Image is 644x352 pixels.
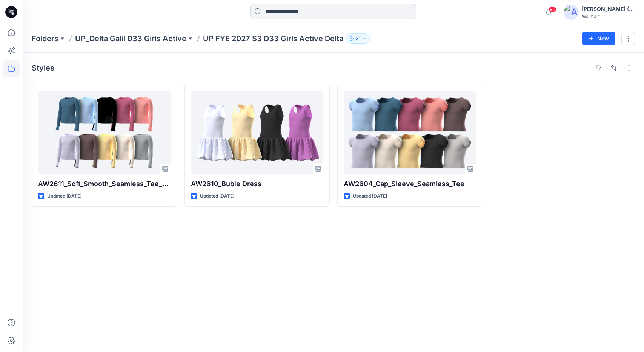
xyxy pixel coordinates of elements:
a: AW2604_Cap_Sleeve_Seamless_Tee [344,91,476,174]
p: AW2604_Cap_Sleeve_Seamless_Tee [344,179,476,189]
p: AW2611_Soft_Smooth_Seamless_Tee_LS S3 [38,179,171,189]
a: UP_Delta Galil D33 Girls Active [75,33,186,44]
div: Walmart [582,14,635,19]
p: Updated [DATE] [353,192,387,200]
p: Updated [DATE] [200,192,234,200]
h4: Styles [32,63,54,73]
img: avatar [564,5,579,20]
div: [PERSON_NAME] (Delta Galil) [582,5,635,14]
p: Updated [DATE] [47,192,81,200]
button: 31 [346,33,370,44]
button: New [582,32,615,45]
a: Folders [32,33,58,44]
a: AW2610_Buble Dress [191,91,323,174]
p: AW2610_Buble Dress [191,179,323,189]
p: UP FYE 2027 S3 D33 Girls Active Delta [203,33,343,44]
p: 31 [356,34,361,43]
span: 93 [548,6,556,12]
a: AW2611_Soft_Smooth_Seamless_Tee_LS S3 [38,91,171,174]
